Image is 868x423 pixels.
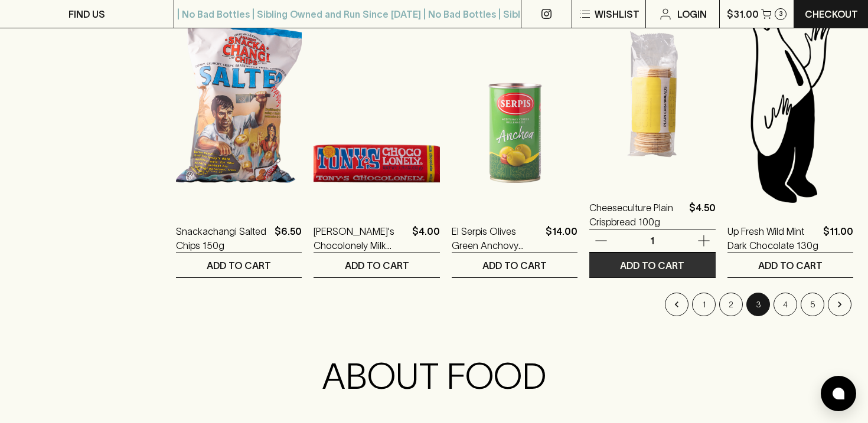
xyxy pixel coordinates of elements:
[779,11,783,17] p: 3
[314,224,407,253] a: [PERSON_NAME]'s Chocolonely Milk Chocolate 50g
[207,258,271,273] p: ADD TO CART
[620,258,684,273] p: ADD TO CART
[774,293,797,316] button: Go to page 4
[452,224,541,253] a: El Serpis Olives Green Anchovy Filled 350g
[589,201,684,229] a: Cheeseculture Plain Crispbread 100g
[412,224,440,253] p: $4.00
[833,388,844,399] img: bubble-icon
[677,7,707,21] p: Login
[482,258,547,273] p: ADD TO CART
[275,224,302,253] p: $6.50
[130,355,738,398] h2: ABOUT FOOD
[746,293,770,316] button: page 3
[758,258,823,273] p: ADD TO CART
[176,293,853,316] nav: pagination navigation
[692,293,716,316] button: Go to page 1
[805,7,858,21] p: Checkout
[689,201,716,229] p: $4.50
[595,7,639,21] p: Wishlist
[345,258,409,273] p: ADD TO CART
[314,253,439,277] button: ADD TO CART
[546,224,577,253] p: $14.00
[176,253,302,277] button: ADD TO CART
[176,224,270,253] a: Snackachangi Salted Chips 150g
[589,253,715,277] button: ADD TO CART
[727,253,853,277] button: ADD TO CART
[719,293,743,316] button: Go to page 2
[68,7,105,21] p: FIND US
[452,253,577,277] button: ADD TO CART
[665,293,688,316] button: Go to previous page
[828,293,851,316] button: Go to next page
[801,293,824,316] button: Go to page 5
[727,224,818,253] a: Up Fresh Wild Mint Dark Chocolate 130g
[638,234,667,247] p: 1
[823,224,853,253] p: $11.00
[727,7,759,21] p: $31.00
